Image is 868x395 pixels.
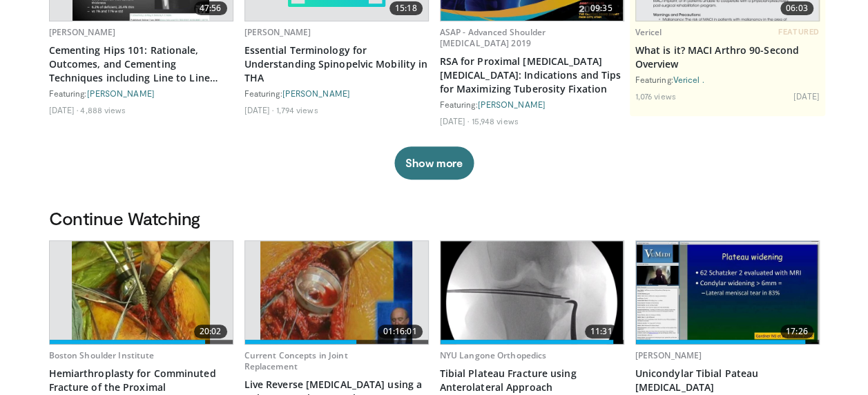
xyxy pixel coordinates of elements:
[245,241,428,344] a: 01:16:01
[635,26,662,38] a: Vericel
[282,88,350,98] a: [PERSON_NAME]
[378,325,423,338] span: 01:16:01
[440,115,470,126] li: [DATE]
[244,104,274,115] li: [DATE]
[87,88,155,98] a: [PERSON_NAME]
[49,26,116,38] a: [PERSON_NAME]
[440,99,624,110] div: Featuring:
[394,146,474,180] button: Show more
[793,90,820,102] li: [DATE]
[440,55,624,96] a: RSA for Proximal [MEDICAL_DATA] [MEDICAL_DATA]: Indications and Tips for Maximizing Tuberosity Fi...
[276,104,318,115] li: 1,794 views
[80,104,126,115] li: 4,888 views
[778,27,819,37] span: FEATURED
[441,241,624,344] img: 9nZFQMepuQiumqNn4xMDoxOjBzMTt2bJ.620x360_q85_upscale.jpg
[49,104,79,115] li: [DATE]
[244,26,311,38] a: [PERSON_NAME]
[636,241,819,344] img: xX2wXF35FJtYfXNX4xMDoxOjB1O8AjAz.620x360_q85_upscale.jpg
[244,44,429,85] a: Essential Terminology for Understanding Spinopelvic Mobility in THA
[585,1,618,15] span: 09:35
[673,75,704,84] a: Vericel .
[72,241,211,344] img: 10442_3.png.620x360_q85_upscale.jpg
[49,207,820,229] h3: Continue Watching
[635,367,820,394] a: Unicondylar Tibial Pateau [MEDICAL_DATA]
[441,241,624,344] a: 11:31
[635,74,820,85] div: Featuring:
[244,88,429,99] div: Featuring:
[780,325,813,338] span: 17:26
[635,44,820,71] a: What is it? MACI Arthro 90-Second Overview
[440,349,547,361] a: NYU Langone Orthopedics
[780,1,813,15] span: 06:03
[635,90,676,102] li: 1,076 views
[478,99,546,109] a: [PERSON_NAME]
[440,26,546,49] a: ASAP - Advanced Shoulder [MEDICAL_DATA] 2019
[49,88,233,99] div: Featuring:
[636,241,819,344] a: 17:26
[389,1,423,15] span: 15:18
[49,44,233,85] a: Cementing Hips 101: Rationale, Outcomes, and Cementing Techniques including Line to Line French P...
[49,349,155,361] a: Boston Shoulder Institute
[244,349,348,372] a: Current Concepts in Joint Replacement
[471,115,518,126] li: 15,948 views
[194,325,227,338] span: 20:02
[50,241,233,344] a: 20:02
[585,325,618,338] span: 11:31
[194,1,227,15] span: 47:56
[440,367,624,394] a: Tibial Plateau Fracture using Anterolateral Approach
[635,349,702,361] a: [PERSON_NAME]
[260,241,412,344] img: 684033_3.png.620x360_q85_upscale.jpg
